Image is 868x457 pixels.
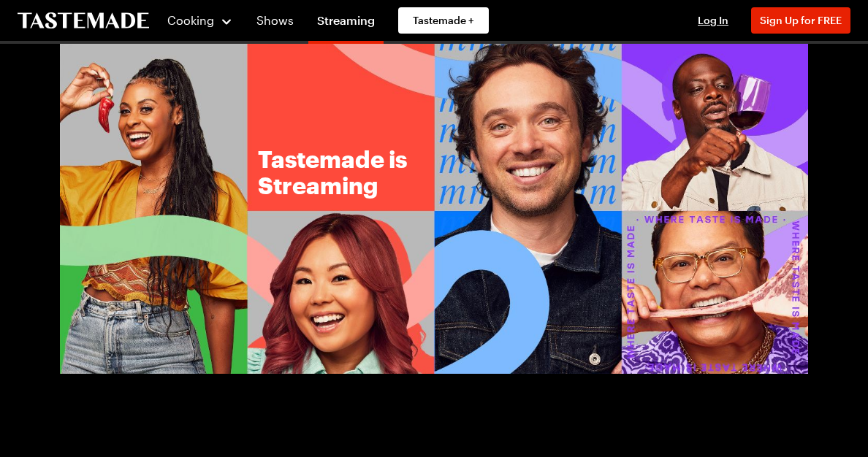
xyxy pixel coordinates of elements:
span: Tastemade + [413,13,474,28]
span: Log In [698,14,728,26]
a: Streaming [308,3,384,44]
h1: Tastemade is Streaming [258,146,492,199]
button: Sign Up for FREE [751,7,850,34]
button: Log In [684,13,742,28]
a: To Tastemade Home Page [18,12,149,29]
a: Tastemade + [398,7,489,34]
button: Cooking [167,3,233,38]
span: Cooking [167,13,214,27]
span: Sign Up for FREE [760,14,842,26]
